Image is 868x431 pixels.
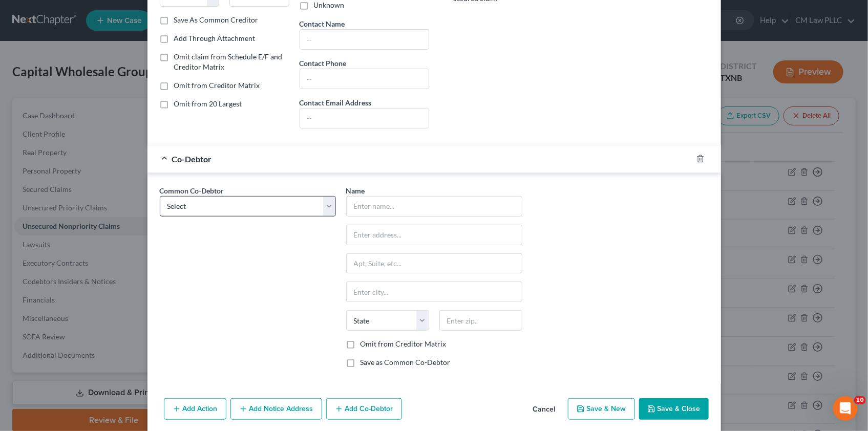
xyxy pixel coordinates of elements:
input: Enter zip.. [439,310,522,331]
label: Add Through Attachment [174,33,256,44]
iframe: Intercom live chat [833,396,858,421]
span: Omit claim from Schedule E/F and Creditor Matrix [174,52,283,71]
button: Add Co-Debtor [326,398,402,420]
label: Contact Phone [300,58,347,69]
span: Name [346,186,365,195]
label: Omit from Creditor Matrix [361,339,447,349]
input: Enter city... [347,282,522,301]
button: Cancel [525,399,564,420]
label: Save as Common Co-Debtor [361,357,451,368]
span: 10 [854,396,866,404]
input: -- [300,30,429,49]
button: Add Notice Address [230,398,322,420]
span: Omit from Creditor Matrix [174,81,260,90]
input: Apt, Suite, etc... [347,254,522,273]
label: Contact Email Address [300,97,372,108]
button: Save & Close [639,398,709,420]
label: Contact Name [300,18,345,29]
input: -- [300,69,429,89]
input: Enter name... [347,197,522,216]
input: Enter address... [347,225,522,245]
label: Save As Common Creditor [174,15,259,25]
span: Co-Debtor [172,154,212,164]
input: -- [300,109,429,128]
button: Save & New [568,398,635,420]
button: Add Action [164,398,226,420]
span: Omit from 20 Largest [174,99,242,108]
label: Common Co-Debtor [160,185,224,196]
